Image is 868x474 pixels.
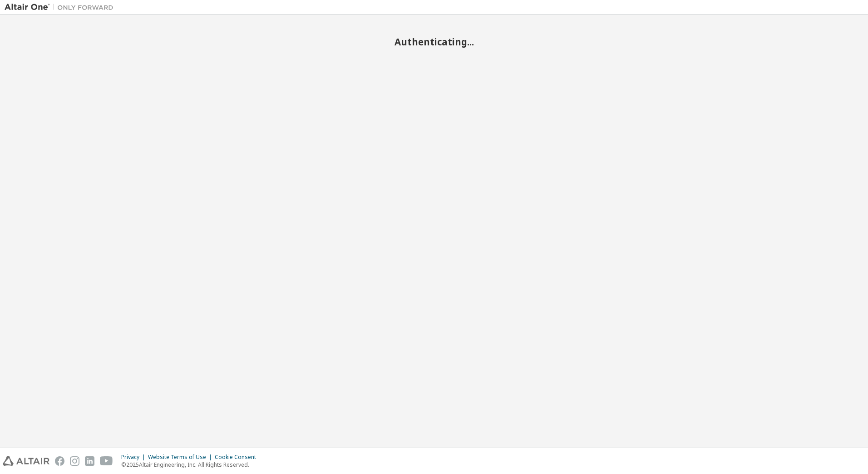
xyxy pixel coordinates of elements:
img: Altair One [5,3,118,12]
img: youtube.svg [100,456,113,466]
img: facebook.svg [55,456,64,466]
div: Privacy [121,454,148,461]
img: linkedin.svg [85,456,94,466]
img: instagram.svg [70,456,79,466]
p: © 2025 Altair Engineering, Inc. All Rights Reserved. [121,461,261,469]
img: altair_logo.svg [3,456,49,466]
div: Cookie Consent [215,454,261,461]
div: Website Terms of Use [148,454,215,461]
h2: Authenticating... [5,36,863,48]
